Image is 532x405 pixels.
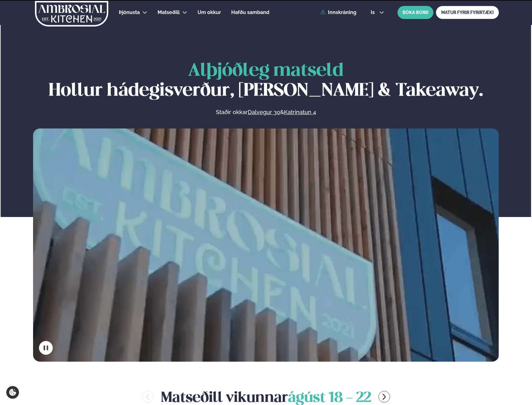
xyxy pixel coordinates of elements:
button: menu-btn-left [142,391,154,403]
button: BÓKA BORÐ [398,6,433,19]
a: Innskráning [320,10,356,15]
a: Um okkur [198,9,221,16]
p: Staðir okkar & [148,108,384,116]
a: Katrinatun 4 [284,108,316,116]
span: Alþjóðleg matseld [188,62,344,80]
button: is [366,10,389,15]
span: Matseðill [158,9,180,15]
span: ágúst 18 - 22 [288,391,371,405]
a: Þjónusta [119,9,140,16]
a: MATUR FYRIR FYRIRTÆKI [436,6,499,19]
span: Um okkur [198,9,221,15]
span: is [371,10,377,15]
img: logo [34,1,109,27]
span: Hafðu samband [231,9,269,15]
a: Dalvegur 30 [248,108,280,116]
span: Þjónusta [119,9,140,15]
a: Matseðill [158,9,180,16]
a: Hafðu samband [231,9,269,16]
button: menu-btn-right [378,391,390,403]
h1: Hollur hádegisverður, [PERSON_NAME] & Takeaway. [33,61,499,101]
a: Cookie settings [6,386,19,399]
